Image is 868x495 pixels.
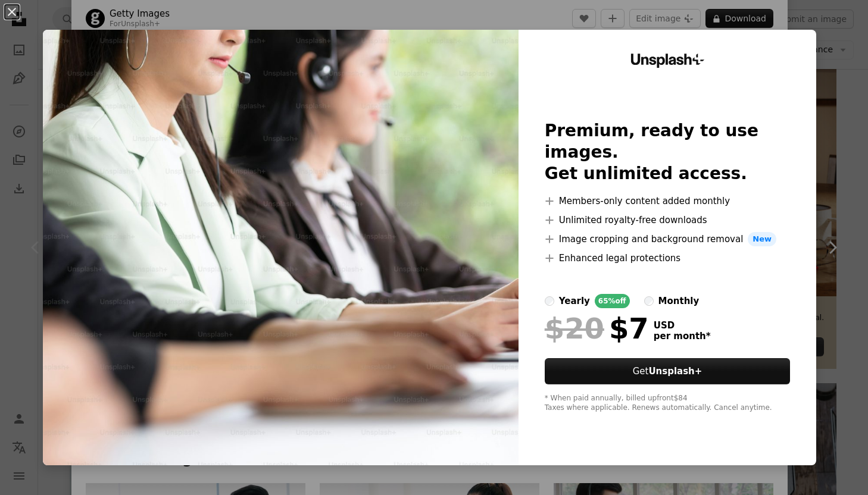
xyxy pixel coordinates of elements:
[559,294,590,308] div: yearly
[545,313,649,344] div: $7
[545,120,791,184] h2: Premium, ready to use images. Get unlimited access.
[595,294,630,308] div: 65% off
[654,331,711,342] span: per month *
[545,232,791,246] li: Image cropping and background removal
[545,358,791,384] button: GetUnsplash+
[658,294,700,308] div: monthly
[644,296,654,306] input: monthly
[648,366,702,377] strong: Unsplash+
[545,313,604,344] span: $20
[748,232,776,246] span: New
[545,296,554,306] input: yearly65%off
[654,320,711,331] span: USD
[545,394,791,413] div: * When paid annually, billed upfront $84 Taxes where applicable. Renews automatically. Cancel any...
[545,194,791,208] li: Members-only content added monthly
[545,251,791,265] li: Enhanced legal protections
[545,213,791,227] li: Unlimited royalty-free downloads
